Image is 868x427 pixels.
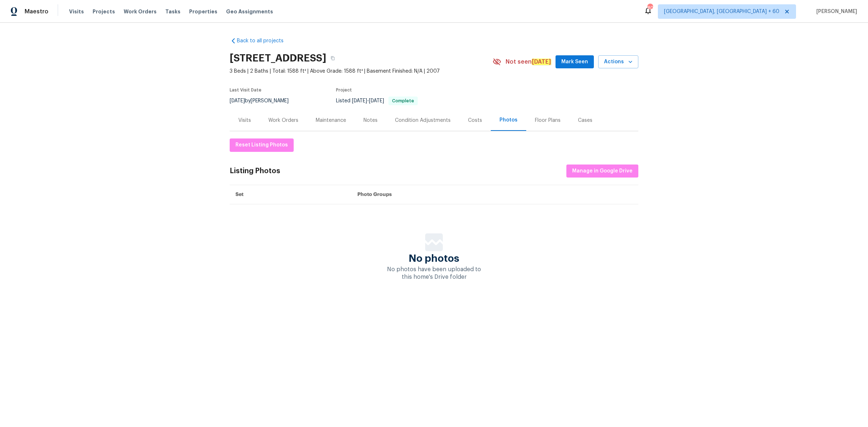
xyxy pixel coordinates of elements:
span: Visits [69,8,84,15]
span: [DATE] [369,98,384,103]
div: Maintenance [316,117,346,124]
h2: [STREET_ADDRESS] [230,55,326,62]
span: Not seen [506,58,551,65]
span: - [352,98,384,103]
div: Cases [578,117,592,124]
a: Back to all projects [230,37,299,44]
div: Condition Adjustments [395,117,451,124]
span: [PERSON_NAME] [813,8,857,15]
div: Work Orders [268,117,298,124]
div: Costs [468,117,482,124]
span: Tasks [165,9,180,14]
th: Photo Groups [352,185,638,204]
div: by [PERSON_NAME] [230,97,297,105]
div: Listing Photos [230,167,280,175]
div: Notes [363,117,378,124]
th: Set [230,185,352,204]
span: No photos [409,255,459,262]
span: Geo Assignments [226,8,273,15]
div: Photos [499,116,518,124]
button: Actions [598,55,638,69]
button: Reset Listing Photos [230,138,294,152]
span: No photos have been uploaded to this home's Drive folder [387,266,481,280]
span: Last Visit Date [230,88,261,92]
span: Reset Listing Photos [235,141,288,150]
span: Maestro [25,8,48,15]
em: [DATE] [532,59,551,65]
div: Floor Plans [535,117,561,124]
button: Mark Seen [556,55,594,69]
span: Manage in Google Drive [572,167,633,176]
span: Complete [389,99,417,103]
span: [DATE] [352,98,367,103]
button: Copy Address [326,52,339,65]
span: Projects [93,8,115,15]
span: Project [336,88,352,92]
span: Properties [189,8,217,15]
span: Listed [336,98,418,103]
span: [GEOGRAPHIC_DATA], [GEOGRAPHIC_DATA] + 60 [664,8,779,15]
button: Manage in Google Drive [566,165,638,178]
span: Actions [604,57,633,67]
div: Visits [238,117,251,124]
span: Mark Seen [561,57,588,67]
span: 3 Beds | 2 Baths | Total: 1588 ft² | Above Grade: 1588 ft² | Basement Finished: N/A | 2007 [230,68,493,75]
span: [DATE] [230,98,245,103]
span: Work Orders [124,8,157,15]
div: 806 [647,4,652,12]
